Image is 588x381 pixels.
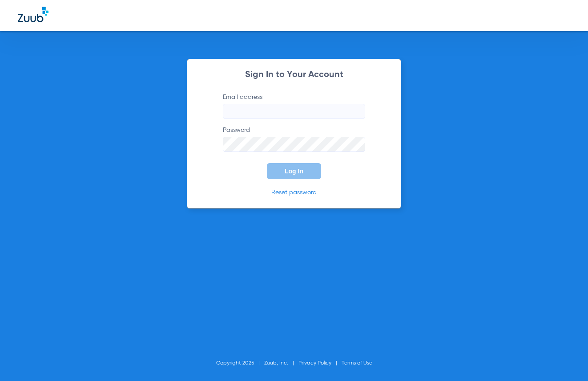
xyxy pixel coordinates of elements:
input: Password [223,137,365,152]
li: Copyright 2025 [216,359,264,368]
input: Email address [223,104,365,119]
img: Zuub Logo [18,7,48,22]
a: Reset password [271,189,317,196]
label: Password [223,126,365,152]
a: Terms of Use [342,361,372,366]
label: Email address [223,93,365,119]
a: Privacy Policy [298,361,331,366]
span: Log In [285,168,303,175]
button: Log In [267,163,321,179]
li: Zuub, Inc. [264,359,298,368]
h2: Sign In to Your Account [209,70,379,79]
